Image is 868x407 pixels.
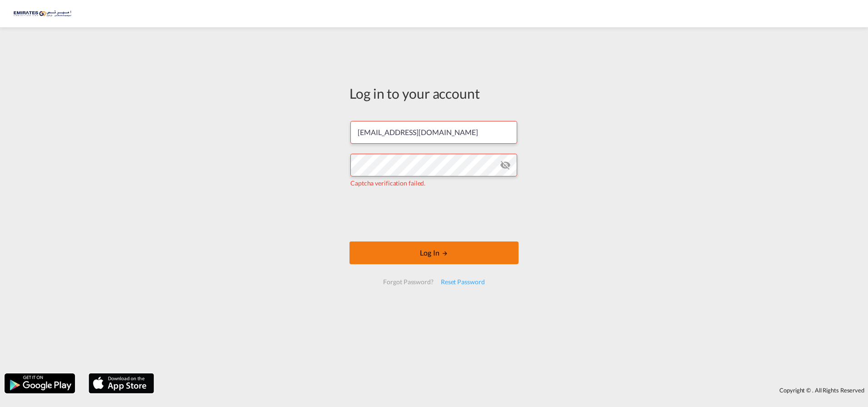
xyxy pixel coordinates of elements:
[500,160,511,171] md-icon: icon-eye-off
[350,179,425,187] span: Captcha verification failed.
[349,241,519,264] button: LOGIN
[349,84,519,103] div: Log in to your account
[88,372,155,394] img: apple.png
[350,121,517,144] input: Enter email/phone number
[365,197,503,232] iframe: reCAPTCHA
[437,274,489,290] div: Reset Password
[14,4,75,24] img: c67187802a5a11ec94275b5db69a26e6.png
[4,372,76,394] img: google.png
[379,274,437,290] div: Forgot Password?
[159,382,868,398] div: Copyright © . All Rights Reserved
